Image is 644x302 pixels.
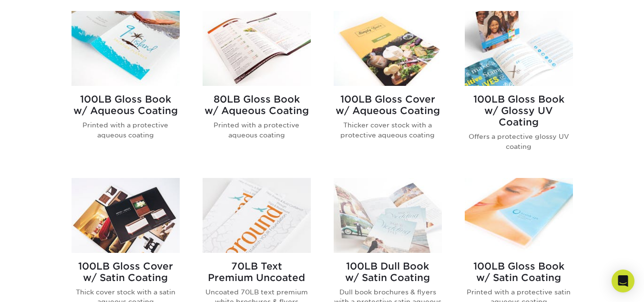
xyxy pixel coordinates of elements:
[72,120,180,140] p: Printed with a protective aqueous coating
[203,120,311,140] p: Printed with a protective aqueous coating
[465,178,573,253] img: 100LB Gloss Book<br/>w/ Satin Coating Brochures & Flyers
[334,11,442,167] a: 100LB Gloss Cover<br/>w/ Aqueous Coating Brochures & Flyers 100LB Gloss Coverw/ Aqueous Coating T...
[72,260,180,283] h2: 100LB Gloss Cover w/ Satin Coating
[334,178,442,253] img: 100LB Dull Book<br/>w/ Satin Coating Brochures & Flyers
[465,11,573,167] a: 100LB Gloss Book<br/>w/ Glossy UV Coating Brochures & Flyers 100LB Gloss Bookw/ Glossy UV Coating...
[465,94,573,128] h2: 100LB Gloss Book w/ Glossy UV Coating
[612,270,634,292] div: Open Intercom Messenger
[203,11,311,86] img: 80LB Gloss Book<br/>w/ Aqueous Coating Brochures & Flyers
[203,11,311,167] a: 80LB Gloss Book<br/>w/ Aqueous Coating Brochures & Flyers 80LB Gloss Bookw/ Aqueous Coating Print...
[465,11,573,86] img: 100LB Gloss Book<br/>w/ Glossy UV Coating Brochures & Flyers
[465,132,573,151] p: Offers a protective glossy UV coating
[72,94,180,116] h2: 100LB Gloss Book w/ Aqueous Coating
[334,260,442,283] h2: 100LB Dull Book w/ Satin Coating
[72,11,180,167] a: 100LB Gloss Book<br/>w/ Aqueous Coating Brochures & Flyers 100LB Gloss Bookw/ Aqueous Coating Pri...
[465,260,573,283] h2: 100LB Gloss Book w/ Satin Coating
[334,94,442,116] h2: 100LB Gloss Cover w/ Aqueous Coating
[334,11,442,86] img: 100LB Gloss Cover<br/>w/ Aqueous Coating Brochures & Flyers
[203,260,311,283] h2: 70LB Text Premium Uncoated
[203,178,311,253] img: 70LB Text<br/>Premium Uncoated Brochures & Flyers
[203,94,311,116] h2: 80LB Gloss Book w/ Aqueous Coating
[72,178,180,253] img: 100LB Gloss Cover<br/>w/ Satin Coating Brochures & Flyers
[72,11,180,86] img: 100LB Gloss Book<br/>w/ Aqueous Coating Brochures & Flyers
[334,120,442,140] p: Thicker cover stock with a protective aqueous coating
[2,273,81,299] iframe: Google Customer Reviews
